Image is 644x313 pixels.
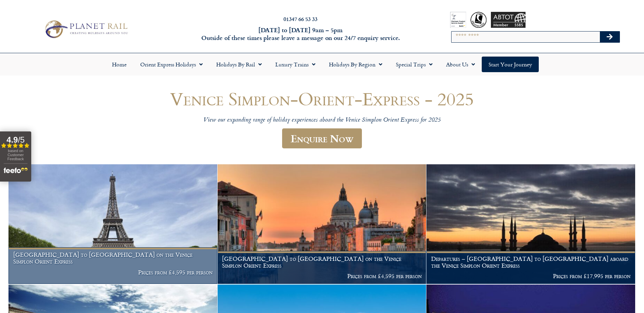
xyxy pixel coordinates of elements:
p: View our expanding range of holiday experiences aboard the Venice Simplon Orient Express for 2025 [118,117,526,124]
a: About Us [439,57,482,72]
a: Holidays by Region [322,57,389,72]
h1: Departures – [GEOGRAPHIC_DATA] to [GEOGRAPHIC_DATA] aboard the Venice Simplon Orient Express [431,255,631,269]
a: Home [105,57,133,72]
a: Orient Express Holidays [133,57,209,72]
h1: Venice Simplon-Orient-Express - 2025 [118,89,526,109]
a: [GEOGRAPHIC_DATA] to [GEOGRAPHIC_DATA] on the Venice Simplon Orient Express Prices from £4,595 pe... [218,164,427,284]
a: Special Trips [389,57,439,72]
img: Orient Express Special Venice compressed [218,164,426,284]
p: Prices from £4,595 per person [222,273,422,279]
h1: [GEOGRAPHIC_DATA] to [GEOGRAPHIC_DATA] on the Venice Simplon Orient Express [222,255,422,269]
a: 01347 66 53 33 [283,15,317,23]
p: Prices from £4,595 per person [13,269,213,276]
a: Enquire Now [282,128,362,148]
img: Planet Rail Train Holidays Logo [41,18,130,40]
h1: [GEOGRAPHIC_DATA] to [GEOGRAPHIC_DATA] on the Venice Simplon Orient Express [13,251,213,265]
a: Start your Journey [482,57,539,72]
a: Departures – [GEOGRAPHIC_DATA] to [GEOGRAPHIC_DATA] aboard the Venice Simplon Orient Express Pric... [426,164,636,284]
h6: [DATE] to [DATE] 9am – 5pm Outside of these times please leave a message on our 24/7 enquiry serv... [173,26,428,42]
p: Prices from £17,995 per person [431,273,631,279]
nav: Menu [3,57,641,72]
a: Holidays by Rail [209,57,269,72]
button: Search [600,32,620,42]
a: Luxury Trains [269,57,322,72]
a: [GEOGRAPHIC_DATA] to [GEOGRAPHIC_DATA] on the Venice Simplon Orient Express Prices from £4,595 pe... [8,164,218,284]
